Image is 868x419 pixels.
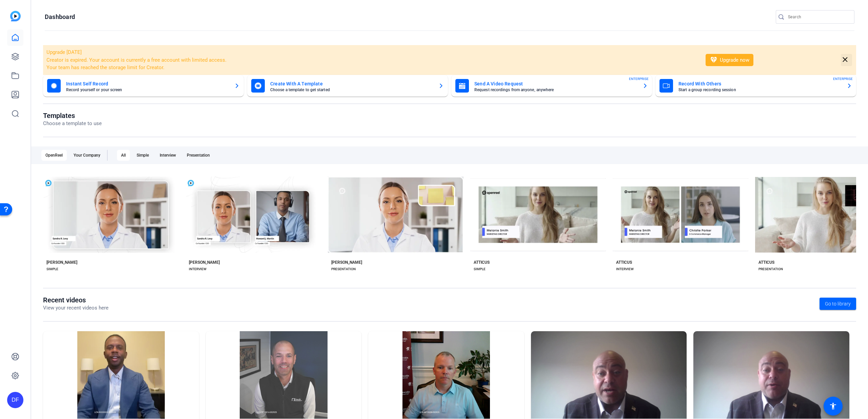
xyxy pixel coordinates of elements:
[474,260,490,265] div: ATTICUS
[758,260,774,265] div: ATTICUS
[368,331,524,419] img: JonathanStovall_Life Insurance
[833,76,853,81] span: ENTERPRISE
[829,402,837,410] mat-icon: accessibility
[531,331,687,419] img: IV_49444_1751472435615_webcam
[474,266,486,272] div: SIMPLE
[710,56,718,64] mat-icon: diamond
[693,331,849,419] img: IV_49444_1751470783695_webcam
[66,80,229,88] mat-card-title: Instant Self Record
[46,266,58,272] div: SIMPLE
[43,296,108,304] h1: Recent videos
[616,266,634,272] div: INTERVIEW
[156,150,180,161] div: Interview
[206,331,362,419] img: MoneyGuard Team Intro
[270,88,433,92] mat-card-subtitle: Choose a template to get started
[70,150,104,161] div: Your Company
[678,80,841,88] mat-card-title: Record With Others
[474,80,637,88] mat-card-title: Send A Video Request
[655,75,856,97] button: Record With OthersStart a group recording sessionENTERPRISE
[825,300,851,307] span: Go to library
[189,260,220,265] div: [PERSON_NAME]
[46,49,82,55] span: Upgrade [DATE]
[46,56,697,64] li: Creator is expired. Your account is currently a free account with limited access.
[10,11,21,21] img: blue-gradient.svg
[46,260,77,265] div: [PERSON_NAME]
[43,75,244,97] button: Instant Self RecordRecord yourself or your screen
[270,80,433,88] mat-card-title: Create With A Template
[616,260,632,265] div: ATTICUS
[66,88,229,92] mat-card-subtitle: Record yourself or your screen
[183,150,214,161] div: Presentation
[758,266,783,272] div: PRESENTATION
[43,331,199,419] img: JordanWalker_Lifeinsurancedirect
[43,112,102,120] h1: Templates
[46,64,697,72] li: Your team has reached the storage limit for Creator.
[133,150,153,161] div: Simple
[117,150,130,161] div: All
[7,392,23,408] div: DF
[331,266,356,272] div: PRESENTATION
[331,260,362,265] div: [PERSON_NAME]
[474,88,637,92] mat-card-subtitle: Request recordings from anyone, anywhere
[841,56,849,64] mat-icon: close
[43,120,102,127] p: Choose a template to use
[189,266,206,272] div: INTERVIEW
[43,304,108,312] p: View your recent videos here
[41,150,67,161] div: OpenReel
[788,13,849,21] input: Search
[45,13,75,21] h1: Dashboard
[451,75,652,97] button: Send A Video RequestRequest recordings from anyone, anywhereENTERPRISE
[820,298,856,310] a: Go to library
[678,88,841,92] mat-card-subtitle: Start a group recording session
[629,76,649,81] span: ENTERPRISE
[247,75,448,97] button: Create With A TemplateChoose a template to get started
[706,54,753,66] button: Upgrade now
